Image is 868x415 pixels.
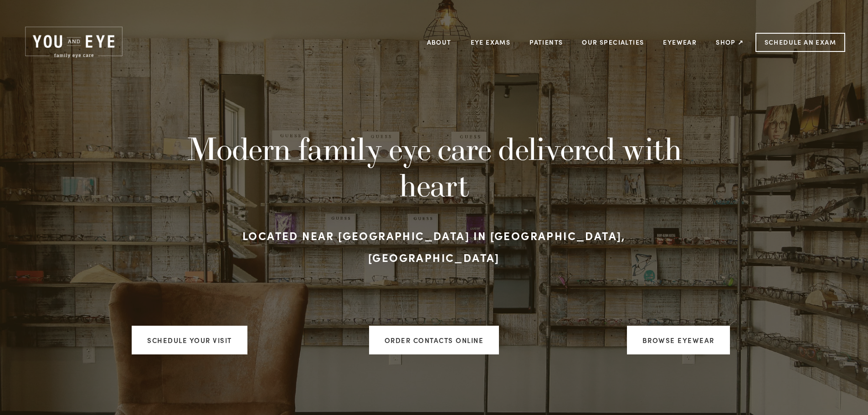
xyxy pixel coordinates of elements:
[471,35,511,49] a: Eye Exams
[184,130,685,204] h1: Modern family eye care delivered with heart
[529,35,563,49] a: Patients
[23,25,125,60] img: Rochester, MN | You and Eye | Family Eye Care
[582,38,644,46] a: Our Specialties
[716,35,744,49] a: Shop ↗
[427,35,452,49] a: About
[627,326,730,354] a: Browse Eyewear
[755,33,845,52] a: Schedule an Exam
[663,35,697,49] a: Eyewear
[132,326,247,354] a: Schedule your visit
[369,326,499,354] a: ORDER CONTACTS ONLINE
[242,228,629,265] strong: Located near [GEOGRAPHIC_DATA] in [GEOGRAPHIC_DATA], [GEOGRAPHIC_DATA]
